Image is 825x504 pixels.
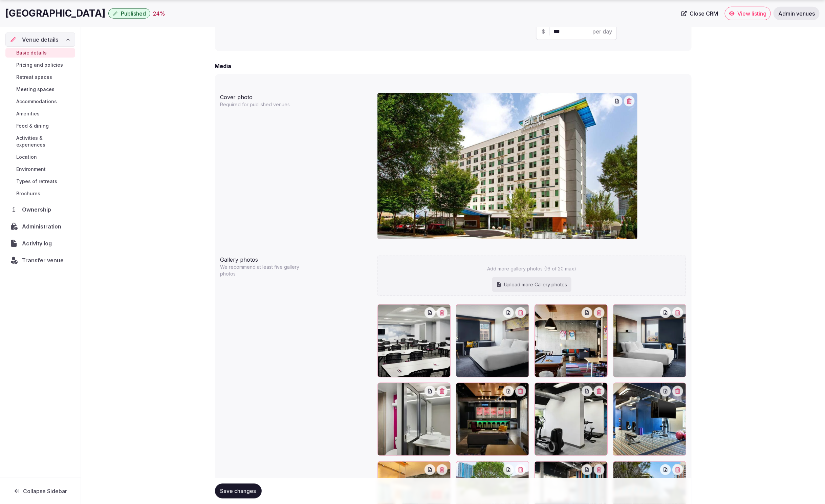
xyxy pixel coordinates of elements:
p: We recommend at least five gallery photos [220,264,307,277]
span: Venue details [22,36,59,44]
span: Activity log [22,239,55,247]
a: Pricing and policies [5,60,75,70]
a: Retreat spaces [5,72,75,82]
a: View listing [725,7,771,20]
div: 643107275.jpg [456,304,529,377]
a: Close CRM [677,7,722,20]
div: 643107274.jpg [613,304,686,377]
a: Meeting spaces [5,85,75,94]
span: Save changes [220,488,256,495]
p: Add more gallery photos (16 of 20 max) [487,265,576,272]
div: Cover photo [220,90,372,101]
span: Collapse Sidebar [23,488,67,495]
h1: [GEOGRAPHIC_DATA] [5,7,106,20]
div: 643107287.jpg [613,383,686,456]
a: Food & dining [5,121,75,131]
div: 643107279.jpg [456,383,529,456]
div: Upload more Gallery photos [492,277,571,292]
span: Types of retreats [16,178,57,185]
a: Admin venues [774,7,820,20]
button: 24% [153,9,165,18]
h2: Media [215,62,232,70]
a: Amenities [5,109,75,118]
span: Basic details [16,49,47,56]
span: per day [593,27,612,36]
span: Environment [16,166,46,173]
span: Accommodations [16,98,57,105]
p: Required for published venues [220,101,307,108]
span: Ownership [22,205,54,214]
span: Administration [22,222,64,231]
div: 643107270.jpg [535,304,608,377]
span: Amenities [16,110,40,117]
a: Brochures [5,189,75,198]
a: Accommodations [5,97,75,106]
div: Gallery photos [220,253,372,264]
a: Location [5,152,75,162]
span: Transfer venue [22,256,64,264]
a: Activities & experiences [5,133,75,150]
button: Transfer venue [5,253,75,267]
span: Meeting spaces [16,86,55,93]
div: 24 % [153,9,165,18]
div: 643107284.jpg [377,304,451,377]
span: Activities & experiences [16,135,72,148]
span: Close CRM [690,10,718,17]
span: View listing [737,10,766,17]
span: Pricing and policies [16,62,63,68]
button: Collapse Sidebar [5,484,75,499]
a: Basic details [5,48,75,58]
span: Published [121,10,146,17]
a: Administration [5,219,75,234]
button: Save changes [215,484,262,499]
div: 643107277.jpg [377,383,451,456]
a: Types of retreats [5,177,75,186]
span: Location [16,154,37,160]
span: Admin venues [778,10,815,17]
span: Retreat spaces [16,74,52,81]
img: 643107264.jpg [377,93,637,239]
div: 643107283.jpg [535,383,608,456]
span: $ [542,27,545,36]
button: Published [108,8,150,19]
a: Environment [5,165,75,174]
a: Ownership [5,202,75,217]
a: Activity log [5,236,75,250]
span: Brochures [16,190,40,197]
span: Food & dining [16,123,49,129]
